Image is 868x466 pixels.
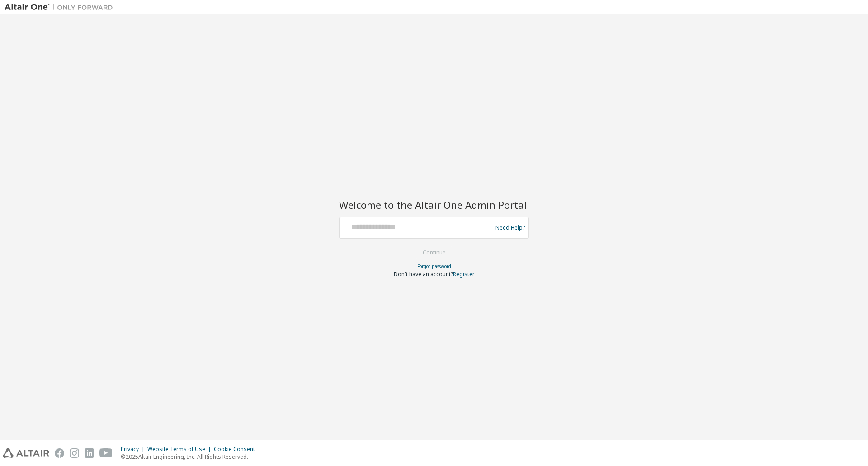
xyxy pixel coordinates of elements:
span: Don't have an account? [394,270,453,278]
h2: Welcome to the Altair One Admin Portal [339,198,529,211]
img: instagram.svg [70,448,79,458]
img: altair_logo.svg [3,448,49,458]
a: Forgot password [417,263,451,269]
img: linkedin.svg [85,448,94,458]
img: youtube.svg [99,448,113,458]
div: Cookie Consent [214,446,260,453]
a: Register [453,270,475,278]
div: Website Terms of Use [147,446,214,453]
img: Altair One [5,3,118,12]
img: facebook.svg [55,448,64,458]
div: Privacy [121,446,147,453]
p: © 2025 Altair Engineering, Inc. All Rights Reserved. [121,453,260,461]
